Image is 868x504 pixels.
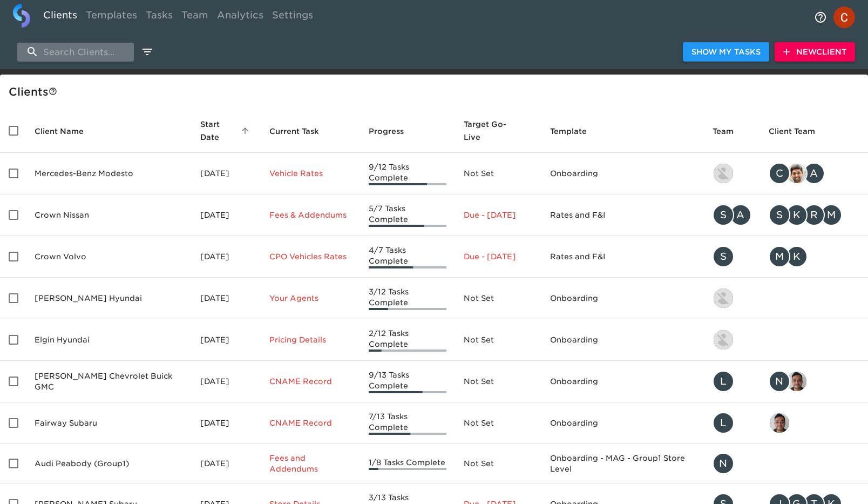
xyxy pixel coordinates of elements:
[787,372,806,391] img: sai@simplemnt.com
[769,204,859,226] div: sparent@crowncars.com, kwilson@crowncars.com, rrobins@crowncars.com, mcooley@crowncars.com
[192,361,261,402] td: [DATE]
[786,246,808,267] div: K
[714,330,733,350] img: kevin.lo@roadster.com
[713,204,751,226] div: savannah@roadster.com, austin@roadster.com
[192,444,261,483] td: [DATE]
[808,4,833,30] button: notifications
[360,236,455,278] td: 4/7 Tasks Complete
[770,413,789,433] img: sai@simplemnt.com
[713,412,751,434] div: leland@roadster.com
[713,329,751,351] div: kevin.lo@roadster.com
[9,83,864,100] div: Client s
[369,125,418,138] span: Progress
[26,444,192,483] td: Audi Peabody (Group1)
[769,246,790,267] div: M
[269,376,351,387] p: CNAME Record
[269,453,351,474] p: Fees and Addendums
[713,287,751,309] div: kevin.lo@roadster.com
[691,45,761,59] span: Show My Tasks
[833,6,855,28] img: Profile
[787,164,806,183] img: sandeep@simplemnt.com
[192,278,261,319] td: [DATE]
[360,319,455,361] td: 2/12 Tasks Complete
[269,418,351,428] p: CNAME Record
[269,334,351,345] p: Pricing Details
[360,444,455,483] td: 1/8 Tasks Complete
[26,278,192,319] td: [PERSON_NAME] Hyundai
[455,361,541,402] td: Not Set
[26,402,192,444] td: Fairway Subaru
[769,246,859,267] div: mcooley@crowncars.com, kwilson@crowncars.com
[269,293,351,304] p: Your Agents
[35,125,98,138] span: Client Name
[713,246,751,267] div: savannah@roadster.com
[713,246,734,267] div: S
[360,194,455,236] td: 5/7 Tasks Complete
[177,4,213,30] a: Team
[464,118,519,144] span: Calculated based on the start date and the duration of all Tasks contained in this Hub.
[730,204,751,226] div: A
[783,45,846,59] span: New Client
[713,453,751,474] div: nikko.foster@roadster.com
[455,319,541,361] td: Not Set
[713,204,734,226] div: S
[269,125,333,138] span: Current Task
[26,153,192,194] td: Mercedes-Benz Modesto
[541,278,704,319] td: Onboarding
[455,153,541,194] td: Not Set
[39,4,82,30] a: Clients
[713,163,751,184] div: kevin.lo@roadster.com
[360,402,455,444] td: 7/13 Tasks Complete
[268,4,317,30] a: Settings
[713,371,734,392] div: L
[213,4,268,30] a: Analytics
[360,153,455,194] td: 9/12 Tasks Complete
[269,210,351,220] p: Fees & Addendums
[192,402,261,444] td: [DATE]
[192,236,261,278] td: [DATE]
[464,210,533,220] p: Due - [DATE]
[541,444,704,483] td: Onboarding - MAG - Group1 Store Level
[138,43,157,61] button: edit
[13,4,30,28] img: logo
[714,164,733,183] img: kevin.lo@roadster.com
[26,319,192,361] td: Elgin Hyundai
[269,251,351,262] p: CPO Vehicles Rates
[464,251,533,262] p: Due - [DATE]
[786,204,808,226] div: K
[192,194,261,236] td: [DATE]
[541,153,704,194] td: Onboarding
[714,288,733,308] img: kevin.lo@roadster.com
[769,163,859,184] div: clayton.mandel@roadster.com, sandeep@simplemnt.com, angelique.nurse@roadster.com
[803,163,825,184] div: A
[769,371,790,392] div: N
[713,412,734,434] div: L
[455,278,541,319] td: Not Set
[803,204,825,226] div: R
[713,371,751,392] div: leland@roadster.com
[141,4,177,30] a: Tasks
[455,402,541,444] td: Not Set
[541,236,704,278] td: Rates and F&I
[17,43,134,62] input: search
[26,194,192,236] td: Crown Nissan
[769,163,790,184] div: C
[26,361,192,402] td: [PERSON_NAME] Chevrolet Buick GMC
[769,412,859,434] div: sai@simplemnt.com
[713,125,748,138] span: Team
[82,4,141,30] a: Templates
[769,204,790,226] div: S
[269,125,319,138] span: This is the next Task in this Hub that should be completed
[820,204,842,226] div: M
[769,125,829,138] span: Client Team
[541,194,704,236] td: Rates and F&I
[541,319,704,361] td: Onboarding
[550,125,601,138] span: Template
[49,87,57,96] svg: This is a list of all of your clients and clients shared with you
[541,361,704,402] td: Onboarding
[713,453,734,474] div: N
[775,42,855,62] button: NewClient
[360,278,455,319] td: 3/12 Tasks Complete
[360,361,455,402] td: 9/13 Tasks Complete
[192,153,261,194] td: [DATE]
